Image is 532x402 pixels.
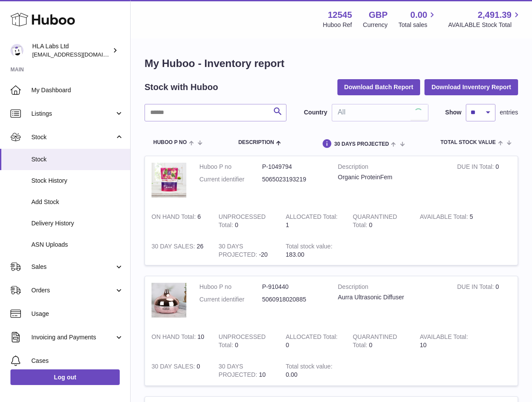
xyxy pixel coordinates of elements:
dt: Huboo P no [199,163,262,171]
td: 0 [212,206,279,236]
h1: My Huboo - Inventory report [145,57,518,70]
dt: Current identifier [199,295,262,304]
div: Currency [363,21,388,29]
span: 2,491.39 [478,9,512,21]
span: Delivery History [31,219,124,228]
div: Aurra Ultrasonic Diffuser [338,293,444,301]
dd: P-1049794 [262,163,325,171]
strong: 12545 [328,9,352,21]
span: Invoicing and Payments [31,333,114,342]
span: AVAILABLE Stock Total [448,21,522,29]
img: clinton@newgendirect.com [10,44,24,57]
strong: QUARANTINED Total [353,333,397,351]
strong: UNPROCESSED Total [219,333,266,351]
td: 1 [279,206,346,236]
a: 2,491.39 AVAILABLE Stock Total [448,9,522,29]
strong: DUE IN Total [457,163,495,172]
strong: ON HAND Total [152,213,198,222]
strong: Total stock value [286,363,332,372]
button: Download Inventory Report [424,79,518,95]
span: Stock [31,155,124,164]
button: Download Batch Report [337,79,421,95]
img: product image [152,283,186,318]
span: [EMAIL_ADDRESS][DOMAIN_NAME] [32,51,128,58]
label: Show [445,108,461,117]
td: 5 [413,206,480,236]
span: Orders [31,286,114,295]
label: Country [304,108,327,117]
strong: 30 DAYS PROJECTED [219,243,259,260]
span: Add Stock [31,198,124,206]
strong: 30 DAYS PROJECTED [219,363,259,380]
a: 0.00 Total sales [398,9,437,29]
div: Huboo Ref [323,21,352,29]
span: ASN Uploads [31,241,124,249]
span: entries [500,108,518,117]
td: 10 [145,326,212,356]
div: HLA Labs Ltd [32,42,111,59]
strong: ALLOCATED Total [286,333,337,342]
td: 0 [279,326,346,356]
td: 10 [212,356,279,385]
td: 10 [413,326,480,356]
span: Total stock value [441,140,496,145]
strong: 30 DAY SALES [152,243,197,252]
span: 30 DAYS PROJECTED [334,141,389,147]
strong: UNPROCESSED Total [219,213,266,231]
span: Stock [31,133,114,141]
dd: 5060918020885 [262,295,325,304]
span: 0 [369,221,373,228]
strong: ON HAND Total [152,333,198,342]
strong: GBP [369,9,387,21]
h2: Stock with Huboo [145,81,218,93]
span: 0.00 [286,371,297,378]
div: Organic ProteinFem [338,173,444,181]
span: Sales [31,263,114,271]
strong: Total stock value [286,243,332,252]
span: 0.00 [411,9,428,21]
dd: 5065023193219 [262,175,325,184]
span: Description [238,140,274,145]
span: Huboo P no [153,140,187,145]
td: 0 [451,276,518,326]
strong: Description [338,163,444,173]
span: Usage [31,310,124,318]
span: My Dashboard [31,86,124,94]
td: 6 [145,206,212,236]
img: product image [152,163,186,198]
strong: Description [338,283,444,293]
td: 0 [145,356,212,385]
span: 0 [369,342,373,348]
a: Log out [10,369,120,385]
strong: DUE IN Total [457,283,495,292]
span: Cases [31,357,124,365]
span: Listings [31,110,114,118]
span: Total sales [398,21,437,29]
td: -20 [212,236,279,265]
td: 0 [451,156,518,206]
dt: Current identifier [199,175,262,184]
td: 0 [212,326,279,356]
span: 183.00 [286,251,304,258]
strong: 30 DAY SALES [152,363,197,372]
dd: P-910440 [262,283,325,291]
dt: Huboo P no [199,283,262,291]
td: 26 [145,236,212,265]
strong: AVAILABLE Total [420,333,468,342]
span: Stock History [31,177,124,185]
strong: QUARANTINED Total [353,213,397,231]
strong: ALLOCATED Total [286,213,337,222]
strong: AVAILABLE Total [420,213,469,222]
